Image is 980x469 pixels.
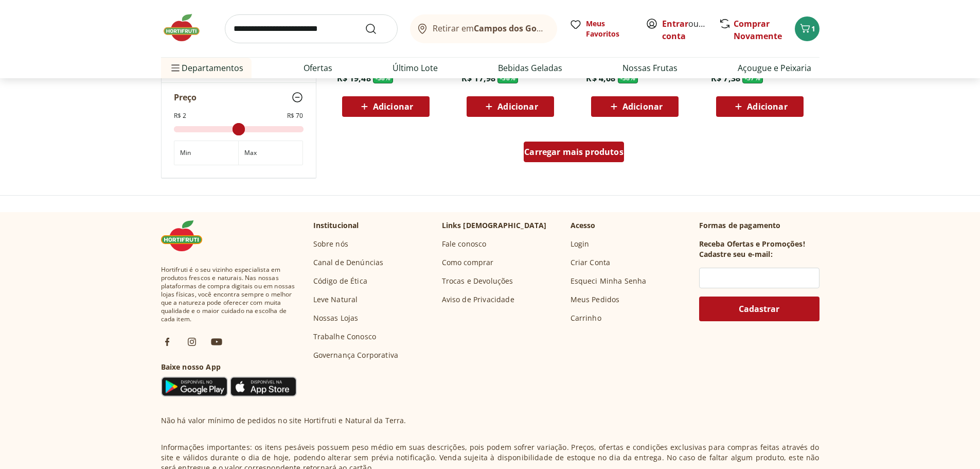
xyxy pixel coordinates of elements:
[699,297,819,321] button: Cadastrar
[586,19,633,39] span: Meus Favoritos
[524,148,623,156] span: Carregar mais produtos
[442,220,547,231] p: Links [DEMOGRAPHIC_DATA]
[230,376,297,397] img: App Store Icon
[342,96,430,117] button: Adicionar
[699,249,773,259] h3: Cadastre seu e-mail:
[210,336,223,348] img: ytb
[433,24,546,33] span: Retirar em
[337,73,371,84] span: R$ 19,48
[571,313,601,323] a: Carrinho
[174,92,197,102] span: Preço
[498,62,562,74] a: Bebidas Geladas
[442,239,487,249] a: Fale conosco
[238,149,263,157] label: Max
[662,18,708,42] span: ou
[474,23,661,34] b: Campos dos Goytacazes/[GEOGRAPHIC_DATA]
[225,14,398,43] input: search
[161,336,173,348] img: fb
[571,257,611,268] a: Criar Conta
[161,266,297,323] span: Hortifruti é o seu vizinho especialista em produtos frescos e naturais. Nas nossas plataformas de...
[699,239,805,249] h3: Receba Ofertas e Promoções!
[739,305,779,313] span: Cadastrar
[442,257,494,268] a: Como comprar
[313,350,399,360] a: Governança Corporativa
[162,112,316,178] div: Preço
[734,18,782,42] a: Comprar Novamente
[174,149,197,157] label: Min
[304,62,332,74] a: Ofertas
[591,96,679,117] button: Adicionar
[716,96,804,117] button: Adicionar
[313,257,384,268] a: Canal de Denúncias
[811,24,815,33] span: 1
[365,23,389,35] button: Submit Search
[569,19,633,39] a: Meus Favoritos
[186,336,198,348] img: ig
[738,62,811,74] a: Açougue e Peixaria
[497,102,538,111] span: Adicionar
[161,12,212,43] img: Hortifruti
[373,73,394,83] span: - 38 %
[747,102,787,111] span: Adicionar
[622,62,678,74] a: Nossas Frutas
[169,56,182,80] button: Menu
[711,73,740,84] span: R$ 7,38
[313,276,367,286] a: Código de Ética
[586,73,615,84] span: R$ 4,68
[313,294,358,305] a: Leve Natural
[662,18,688,29] a: Entrar
[313,220,359,231] p: Institucional
[461,73,495,84] span: R$ 17,98
[393,62,438,74] a: Último Lote
[442,294,514,305] a: Aviso de Privacidade
[622,102,663,111] span: Adicionar
[313,332,377,342] a: Trabalhe Conosco
[699,220,819,231] p: Formas de pagamento
[287,111,304,120] span: R$ 70
[571,220,596,231] p: Acesso
[524,142,624,166] a: Carregar mais produtos
[162,83,316,112] button: Preço
[169,56,243,80] span: Departamentos
[571,294,620,305] a: Meus Pedidos
[313,313,359,323] a: Nossas Lojas
[795,16,819,41] button: Carrinho
[571,239,590,249] a: Login
[571,276,647,286] a: Esqueci Minha Senha
[161,362,297,372] h3: Baixe nosso App
[467,96,554,117] button: Adicionar
[442,276,513,286] a: Trocas e Devoluções
[662,18,719,42] a: Criar conta
[497,73,518,83] span: - 38 %
[618,73,638,83] span: - 38 %
[161,220,212,251] img: Hortifruti
[161,376,228,397] img: Google Play Icon
[742,73,763,83] span: - 37 %
[161,415,406,426] p: Não há valor mínimo de pedidos no site Hortifruti e Natural da Terra.
[410,14,557,43] button: Retirar emCampos dos Goytacazes/[GEOGRAPHIC_DATA]
[313,239,348,249] a: Sobre nós
[373,102,413,111] span: Adicionar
